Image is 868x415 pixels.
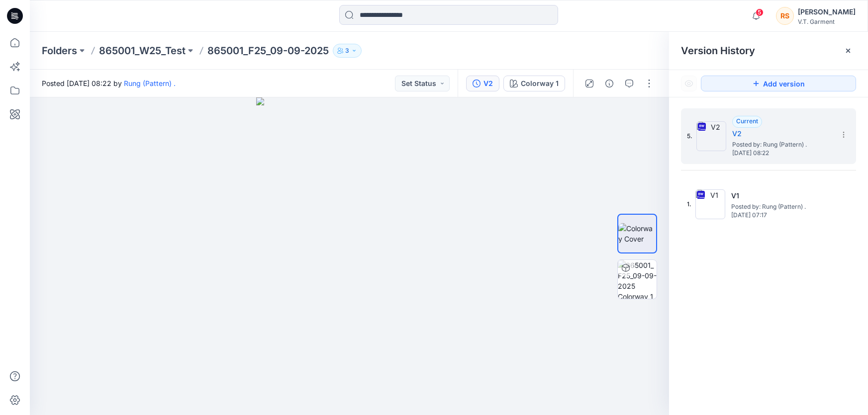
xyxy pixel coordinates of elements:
[736,117,758,125] span: Current
[42,78,176,88] span: Posted [DATE] 08:22 by
[681,76,697,91] button: Show Hidden Versions
[207,44,329,58] p: 865001_F25_09-09-2025
[731,190,831,202] h5: V1
[696,121,726,151] img: V2
[732,150,832,157] span: [DATE] 08:22
[618,260,657,299] img: 865001_F25_09-09-2025 Colorway 1
[345,45,349,56] p: 3
[256,97,443,415] img: eyJhbGciOiJIUzI1NiIsImtpZCI6IjAiLCJzbHQiOiJzZXMiLCJ0eXAiOiJKV1QifQ.eyJkYXRhIjp7InR5cGUiOiJzdG9yYW...
[701,76,856,91] button: Add version
[798,18,856,25] div: V.T. Garment
[466,76,499,91] button: V2
[687,200,691,209] span: 1.
[601,76,617,91] button: Details
[42,44,77,58] a: Folders
[756,8,764,16] span: 5
[844,47,852,55] button: Close
[503,76,565,91] button: Colorway 1
[124,79,176,87] a: Rung (Pattern) .
[99,44,186,58] a: 865001_W25_Test
[521,78,559,89] div: Colorway 1
[695,189,725,219] img: V1
[731,212,831,219] span: [DATE] 07:17
[687,132,692,141] span: 5.
[618,223,656,244] img: Colorway Cover
[798,6,856,18] div: [PERSON_NAME]
[333,44,362,58] button: 3
[732,128,832,140] h5: V2
[776,7,794,25] div: RS
[732,140,832,150] span: Posted by: Rung (Pattern) .
[681,45,755,57] span: Version History
[731,202,831,212] span: Posted by: Rung (Pattern) .
[483,78,493,89] div: V2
